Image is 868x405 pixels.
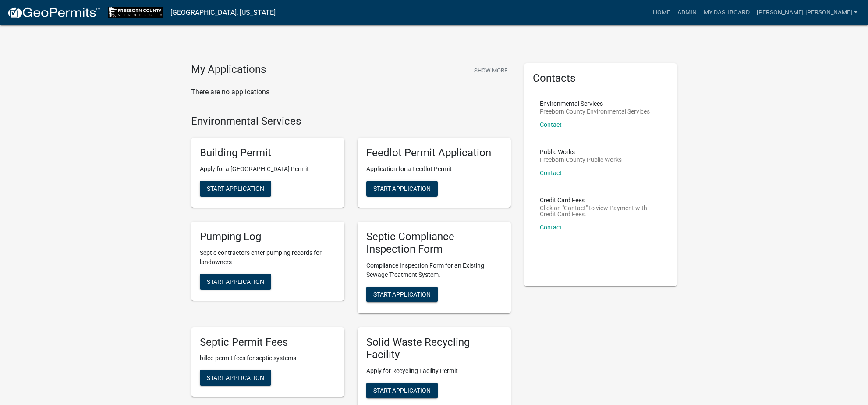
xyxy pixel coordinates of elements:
p: Public Works [540,149,622,155]
h5: Solid Waste Recycling Facility [366,336,502,362]
img: Freeborn County, Minnesota [108,7,163,18]
button: Start Application [200,181,271,197]
p: billed permit fees for septic systems [200,354,336,363]
button: Start Application [366,181,438,197]
a: Contact [540,121,562,128]
h5: Septic Permit Fees [200,336,336,349]
span: Start Application [207,374,264,381]
h5: Septic Compliance Inspection Form [366,230,502,256]
a: [PERSON_NAME].[PERSON_NAME] [753,4,861,21]
p: Freeborn County Public Works [540,157,622,163]
p: Apply for a [GEOGRAPHIC_DATA] Permit [200,165,336,174]
span: Start Application [207,185,264,192]
button: Start Application [366,287,438,302]
p: Septic contractors enter pumping records for landowners [200,248,336,267]
button: Show More [471,63,511,78]
h4: My Applications [191,63,266,76]
button: Start Application [200,370,271,386]
h5: Contacts [533,72,669,85]
a: Admin [674,4,700,21]
h4: Environmental Services [191,115,511,128]
a: [GEOGRAPHIC_DATA], [US_STATE] [170,5,276,20]
button: Start Application [200,274,271,290]
p: Environmental Services [540,100,650,107]
p: Click on "Contact" to view Payment with Credit Card Fees. [540,205,662,217]
p: Apply for Recycling Facility Permit [366,366,502,376]
span: Start Application [373,387,431,394]
p: Credit Card Fees [540,197,662,203]
p: Compliance Inspection Form for an Existing Sewage Treatment System. [366,261,502,280]
h5: Building Permit [200,147,336,159]
span: Start Application [207,278,264,285]
p: Application for a Feedlot Permit [366,165,502,174]
button: Start Application [366,383,438,398]
a: Contact [540,169,562,176]
h5: Feedlot Permit Application [366,147,502,159]
p: Freeborn County Environmental Services [540,108,650,115]
a: Home [649,4,674,21]
h5: Pumping Log [200,230,336,243]
p: There are no applications [191,87,511,97]
a: Contact [540,224,562,231]
span: Start Application [373,185,431,192]
span: Start Application [373,290,431,297]
a: My Dashboard [700,4,753,21]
